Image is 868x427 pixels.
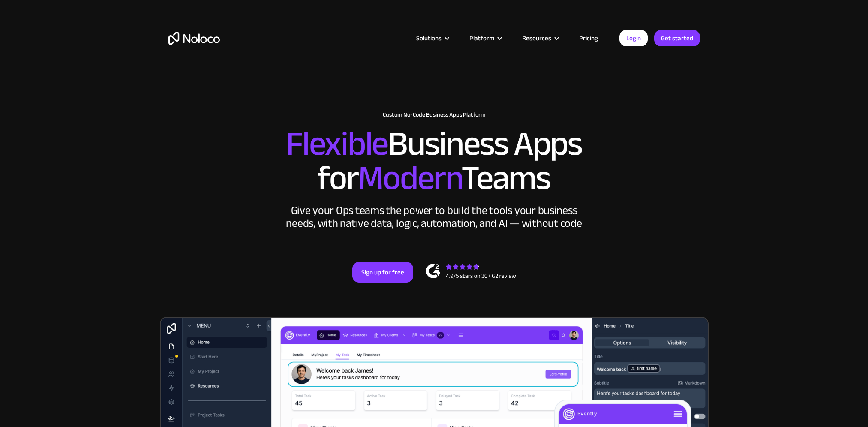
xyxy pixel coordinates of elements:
span: Modern [358,146,461,210]
div: Solutions [405,33,459,44]
a: Sign up for free [352,262,413,283]
div: Resources [511,33,568,44]
a: Login [619,30,648,46]
div: Resources [522,33,551,44]
a: home [168,32,220,45]
a: Pricing [568,33,609,44]
div: Give your Ops teams the power to build the tools your business needs, with native data, logic, au... [284,204,584,230]
div: Platform [469,33,494,44]
h1: Custom No-Code Business Apps Platform [168,111,700,118]
span: Flexible [286,112,388,176]
div: Solutions [416,33,442,44]
div: Platform [459,33,511,44]
h2: Business Apps for Teams [168,127,700,195]
a: Get started [654,30,700,46]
